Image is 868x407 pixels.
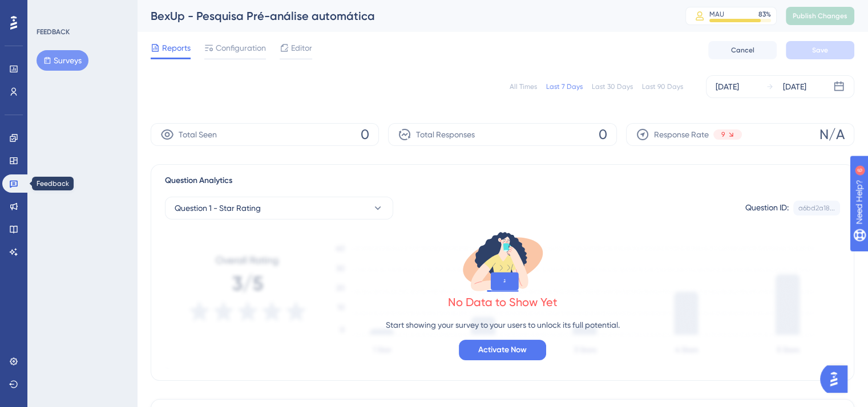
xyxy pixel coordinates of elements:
button: Activate Now [459,340,546,360]
span: N/A [819,125,845,144]
div: [DATE] [716,80,739,93]
span: Activate Now [478,343,527,357]
div: BexUp - Pesquisa Pré-análise automática [151,8,657,24]
div: 6 [79,6,83,15]
span: Save [812,46,828,55]
button: Question 1 - Star Rating [165,197,393,219]
button: Cancel [708,41,777,59]
iframe: UserGuiding AI Assistant Launcher [820,362,854,396]
div: No Data to Show Yet [448,294,558,310]
span: Publish Changes [793,11,847,21]
div: All Times [510,82,537,91]
span: Total Seen [179,128,217,141]
div: [DATE] [783,80,806,93]
span: Reports [162,41,191,55]
div: MAU [709,10,724,19]
div: a6bd2a18... [798,203,835,213]
span: 0 [599,125,607,144]
div: FEEDBACK [37,27,70,36]
p: Start showing your survey to your users to unlock its full potential. [386,318,620,332]
div: 83 % [758,10,771,19]
span: Cancel [731,46,754,55]
button: Surveys [37,50,88,71]
span: Need Help? [27,3,71,17]
span: Question Analytics [165,174,232,188]
button: Save [786,41,854,59]
div: Last 30 Days [592,82,633,91]
span: Configuration [216,41,266,55]
span: Question 1 - Star Rating [175,201,261,215]
span: Editor [291,41,312,55]
span: Total Responses [416,128,475,141]
span: 0 [361,125,369,144]
div: Question ID: [745,201,789,215]
button: Publish Changes [786,7,854,25]
span: 9 [721,130,725,139]
div: Last 90 Days [642,82,683,91]
div: Last 7 Days [546,82,583,91]
span: Response Rate [654,128,709,141]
